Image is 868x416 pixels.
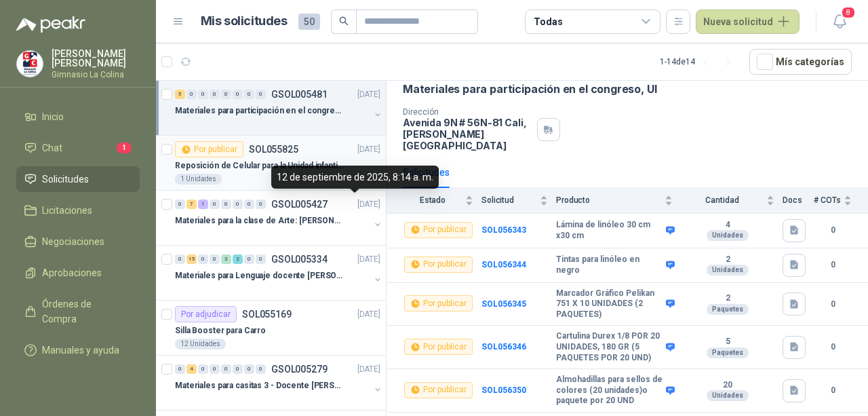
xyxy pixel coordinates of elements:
[42,234,104,249] span: Negociaciones
[404,339,473,355] div: Por publicar
[357,253,380,266] p: [DATE]
[210,254,220,264] div: 0
[481,385,526,395] a: SOL056350
[814,224,852,237] b: 0
[271,254,328,264] p: GSOL005334
[16,197,140,223] a: Licitaciones
[256,254,266,264] div: 0
[481,225,526,235] b: SOL056343
[660,51,738,73] div: 1 - 14 de 14
[156,136,386,191] a: Por publicarSOL055825[DATE] Reposición de Celular para la Unidad infantil (con forro, y vidrio pr...
[16,229,140,254] a: Negociaciones
[175,105,344,117] p: Materiales para participación en el congreso, UI
[175,200,185,209] div: 0
[186,254,197,264] div: 15
[156,301,386,356] a: Por adjudicarSOL055169[DATE] Silla Booster para Carro12 Unidades
[271,90,328,99] p: GSOL005481
[233,90,243,99] div: 0
[221,364,231,374] div: 0
[556,331,663,363] b: Cartulina Durex 1/8 POR 20 UNIDADES, 180 GR (5 PAQUETES POR 20 UND)
[534,14,562,29] div: Todas
[175,269,344,282] p: Materiales para Lenguaje docente [PERSON_NAME]
[387,188,481,213] th: Estado
[201,12,288,31] h1: Mis solicitudes
[249,145,298,154] p: SOL055825
[42,140,62,155] span: Chat
[16,337,140,363] a: Manuales y ayuda
[841,6,856,19] span: 8
[17,51,43,77] img: Company Logo
[271,200,328,209] p: GSOL005427
[783,188,814,213] th: Docs
[210,200,220,209] div: 0
[814,259,852,271] b: 0
[175,364,185,374] div: 0
[814,298,852,311] b: 0
[298,14,320,30] span: 50
[256,364,266,374] div: 0
[556,375,663,406] b: Almohadillas para sellos de colores (20 unidades)o paquete por 20 UND
[16,260,140,286] a: Aprobaciones
[175,306,237,322] div: Por adjudicar
[404,222,473,238] div: Por publicar
[244,254,254,264] div: 0
[814,341,852,354] b: 0
[52,49,140,68] p: [PERSON_NAME] [PERSON_NAME]
[556,188,681,213] th: Producto
[198,200,208,209] div: 1
[681,254,774,265] b: 2
[175,214,344,227] p: Materiales para la clase de Arte: [PERSON_NAME]
[814,188,868,213] th: # COTs
[481,260,526,269] a: SOL056344
[186,90,197,99] div: 0
[271,166,439,189] div: 12 de septiembre de 2025, 8:14 a. m.
[749,49,852,75] button: Mís categorías
[814,195,841,205] span: # COTs
[357,363,380,376] p: [DATE]
[256,200,266,209] div: 0
[357,198,380,211] p: [DATE]
[52,71,140,79] p: Gimnasio La Colina
[117,143,132,153] span: 1
[186,200,197,209] div: 7
[481,188,556,213] th: Solicitud
[681,293,774,304] b: 2
[16,16,85,33] img: Logo peakr
[233,364,243,374] div: 0
[42,297,127,326] span: Órdenes de Compra
[198,364,208,374] div: 0
[256,90,266,99] div: 0
[16,104,140,130] a: Inicio
[827,10,852,34] button: 8
[16,166,140,192] a: Solicitudes
[681,195,764,205] span: Cantidad
[198,254,208,264] div: 0
[16,291,140,332] a: Órdenes de Compra
[403,117,532,151] p: Avenida 9N # 56N-81 Cali , [PERSON_NAME][GEOGRAPHIC_DATA]
[210,90,220,99] div: 0
[175,339,226,349] div: 12 Unidades
[681,188,783,213] th: Cantidad
[556,195,662,205] span: Producto
[221,200,231,209] div: 0
[16,135,140,161] a: Chat1
[681,380,774,391] b: 20
[556,254,663,276] b: Tintas para linóleo en negro
[175,90,185,99] div: 5
[175,251,383,295] a: 0 15 0 0 3 2 0 0 GSOL005334[DATE] Materiales para Lenguaje docente [PERSON_NAME]
[556,288,663,320] b: Marcador Gráfico Pelikan 751 X 10 UNIDADES (2 PAQUETES)
[696,10,800,34] button: Nueva solicitud
[681,337,774,347] b: 5
[357,308,380,321] p: [DATE]
[481,342,526,352] a: SOL056346
[175,174,222,185] div: 1 Unidades
[175,254,185,264] div: 0
[404,257,473,273] div: Por publicar
[175,379,344,392] p: Materiales para casitas 3 - Docente [PERSON_NAME]
[42,343,119,358] span: Manuales y ayuda
[221,90,231,99] div: 0
[707,390,749,401] div: Unidades
[175,361,383,404] a: 0 4 0 0 0 0 0 0 GSOL005279[DATE] Materiales para casitas 3 - Docente [PERSON_NAME]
